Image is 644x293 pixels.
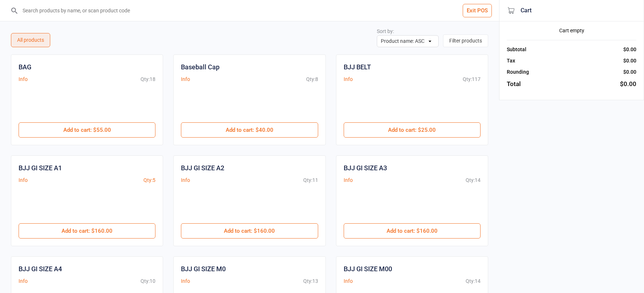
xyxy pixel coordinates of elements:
div: $0.00 [620,80,636,89]
div: BJJ GI SIZE M00 [344,264,392,274]
div: BJJ BELT [344,62,371,72]
div: Qty: 10 [141,277,155,285]
div: $0.00 [623,46,636,53]
div: Qty: 8 [306,76,318,83]
div: Qty: 5 [143,176,155,184]
div: Cart empty [507,27,636,34]
button: Add to cart: $160.00 [19,223,155,239]
div: Tax [507,57,515,65]
div: Qty: 14 [466,176,481,184]
button: Add to cart: $25.00 [344,122,481,138]
button: Info [344,76,353,83]
div: Qty: 11 [303,176,318,184]
div: Rounding [507,68,529,76]
button: Filter products [443,34,488,47]
button: Add to cart: $160.00 [181,223,318,239]
button: Add to cart: $160.00 [344,223,481,239]
label: Sort by: [377,28,394,34]
button: Info [344,176,353,184]
button: Info [344,277,353,285]
div: All products [11,33,50,47]
button: Exit POS [463,4,492,17]
div: Qty: 18 [141,76,155,83]
button: Info [181,176,190,184]
div: Qty: 14 [466,277,481,285]
div: Total [507,80,521,89]
button: Info [19,176,28,184]
div: BJJ GI SIZE A2 [181,163,224,173]
div: BJJ GI SIZE A3 [344,163,387,173]
button: Info [181,277,190,285]
button: Info [19,76,28,83]
div: Baseball Cap [181,62,220,72]
button: Add to cart: $55.00 [19,122,155,138]
div: BJJ GI SIZE M0 [181,264,226,274]
div: BAG [19,62,31,72]
div: Qty: 13 [303,277,318,285]
button: Info [181,76,190,83]
div: Subtotal [507,46,526,53]
button: Info [19,277,28,285]
button: Add to cart: $40.00 [181,122,318,138]
div: $0.00 [623,68,636,76]
div: BJJ GI SIZE A4 [19,264,62,274]
div: $0.00 [623,57,636,65]
div: BJJ GI SIZE A1 [19,163,62,173]
div: Qty: 117 [463,76,481,83]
